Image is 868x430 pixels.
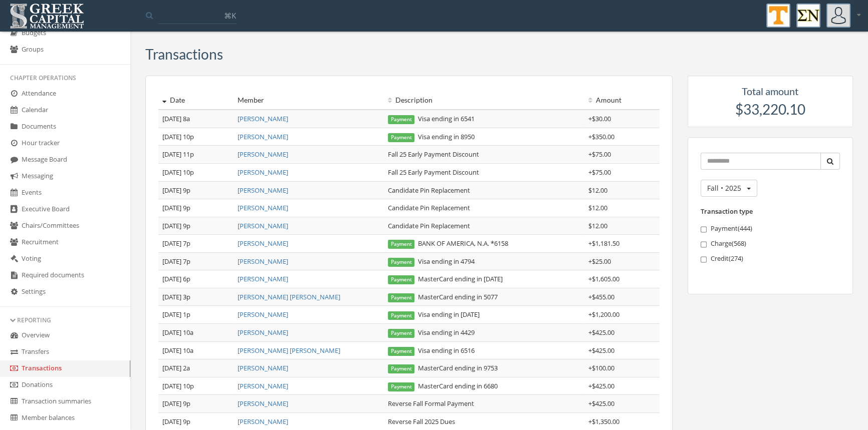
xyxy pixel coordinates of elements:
td: Candidate Pin Replacement [384,181,584,199]
td: [DATE] 3p [158,288,234,306]
td: [DATE] 7p [158,252,234,270]
span: + $100.00 [588,363,614,372]
span: ⌘K [224,11,236,21]
a: [PERSON_NAME] [238,168,288,177]
a: [PERSON_NAME] [PERSON_NAME] [238,292,340,301]
span: Payment [388,293,415,302]
span: + $425.00 [588,399,614,408]
td: Candidate Pin Replacement [384,217,584,235]
td: [DATE] 10a [158,324,234,342]
span: Visa ending in 4429 [388,328,475,337]
span: Payment [388,347,415,356]
label: Payment ( 444 ) [701,224,840,234]
a: [PERSON_NAME] [238,114,288,123]
h5: Total amount [698,86,843,97]
a: [PERSON_NAME] [238,203,288,212]
span: Fall • 2025 [707,183,741,193]
span: + $30.00 [588,114,611,123]
button: Fall • 2025 [701,180,757,197]
a: [PERSON_NAME] [238,381,288,390]
span: Payment [388,382,415,391]
div: Member [238,95,380,105]
span: Visa ending in [DATE] [388,310,480,319]
span: Payment [388,311,415,320]
td: [DATE] 9p [158,395,234,413]
div: Description [388,95,580,105]
span: MasterCard ending in 5077 [388,292,498,301]
span: MasterCard ending in 9753 [388,363,498,372]
span: Payment [388,364,415,373]
td: [DATE] 8a [158,110,234,128]
span: Visa ending in 4794 [388,257,475,266]
span: $33,220.10 [735,101,805,118]
td: [DATE] 9p [158,181,234,199]
input: Payment(444) [701,226,707,233]
h3: Transactions [145,47,223,62]
span: + $425.00 [588,381,614,390]
td: [DATE] 10p [158,163,234,181]
span: Payment [388,133,415,142]
a: [PERSON_NAME] [238,257,288,266]
span: Visa ending in 6541 [388,114,475,123]
span: + $75.00 [588,150,611,159]
td: [DATE] 9p [158,199,234,217]
a: [PERSON_NAME] [238,274,288,283]
a: [PERSON_NAME] [238,132,288,141]
label: Charge ( 568 ) [701,239,840,249]
span: + $1,350.00 [588,417,619,426]
td: [DATE] 1p [158,306,234,324]
span: + $1,181.50 [588,239,619,248]
a: [PERSON_NAME] [238,399,288,408]
span: + $350.00 [588,132,614,141]
span: + $425.00 [588,328,614,337]
span: $12.00 [588,186,607,195]
td: [DATE] 10a [158,341,234,359]
a: [PERSON_NAME] [PERSON_NAME] [238,346,340,355]
input: Credit(274) [701,256,707,263]
a: [PERSON_NAME] [238,221,288,230]
span: + $1,605.00 [588,274,619,283]
td: Fall 25 Early Payment Discount [384,146,584,164]
span: MasterCard ending in 6680 [388,381,498,390]
span: + $75.00 [588,168,611,177]
a: [PERSON_NAME] [238,186,288,195]
span: + $425.00 [588,346,614,355]
span: Payment [388,329,415,338]
input: Charge(568) [701,241,707,248]
td: [DATE] 10p [158,128,234,146]
a: [PERSON_NAME] [238,239,288,248]
span: Payment [388,115,415,124]
a: [PERSON_NAME] [238,310,288,319]
td: [DATE] 9p [158,217,234,235]
td: Fall 25 Early Payment Discount [384,163,584,181]
td: [DATE] 11p [158,146,234,164]
span: + $25.00 [588,257,611,266]
span: Visa ending in 8950 [388,132,475,141]
a: [PERSON_NAME] [238,417,288,426]
span: + $455.00 [588,292,614,301]
div: Reporting [10,316,120,324]
span: BANK OF AMERICA, N.A. *6158 [388,239,508,248]
span: + $1,200.00 [588,310,619,319]
td: [DATE] 10p [158,377,234,395]
span: Payment [388,240,415,249]
td: Candidate Pin Replacement [384,199,584,217]
span: $12.00 [588,221,607,230]
span: $12.00 [588,203,607,212]
a: [PERSON_NAME] [238,328,288,337]
div: Date [162,95,230,105]
a: [PERSON_NAME] [238,150,288,159]
td: [DATE] 7p [158,235,234,253]
span: MasterCard ending in [DATE] [388,274,503,283]
div: Amount [588,95,656,105]
label: Credit ( 274 ) [701,254,840,264]
span: Visa ending in 6516 [388,346,475,355]
td: [DATE] 2a [158,359,234,377]
td: [DATE] 6p [158,270,234,288]
span: Payment [388,275,415,284]
td: Reverse Fall Formal Payment [384,395,584,413]
label: Transaction type [701,207,753,216]
span: Payment [388,258,415,267]
a: [PERSON_NAME] [238,363,288,372]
